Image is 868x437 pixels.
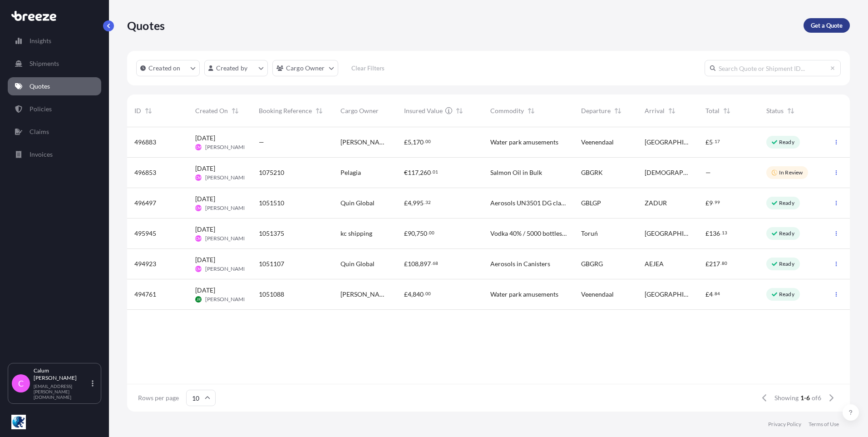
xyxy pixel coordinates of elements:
span: 1051088 [259,290,284,299]
a: Terms of Use [809,421,839,428]
span: Aerosols UN3501 DG class: 2.1 [490,199,567,208]
span: 495945 [134,229,156,238]
span: 5 [408,139,411,145]
span: Veenendaal [581,290,614,299]
button: Sort [721,105,732,116]
span: Quin Global [340,199,375,208]
p: Calum [PERSON_NAME] [34,367,90,382]
span: Booking Reference [259,106,312,115]
span: Cargo Owner [340,106,379,115]
span: ID [134,106,141,115]
p: Quotes [127,18,165,33]
span: — [259,138,264,147]
span: £ [404,230,408,237]
span: ZADUR [645,199,667,208]
span: 9 [709,200,713,206]
span: , [419,169,420,176]
span: 4 [408,200,411,206]
span: — [705,168,711,177]
button: cargoOwner Filter options [272,60,338,76]
span: , [415,230,416,237]
a: Privacy Policy [768,421,801,428]
span: Quin Global [340,259,375,268]
span: Rows per page [138,393,179,402]
p: Get a Quote [811,21,843,30]
span: , [419,261,420,267]
a: Claims [8,123,101,141]
span: 108 [408,261,419,267]
span: 840 [413,291,424,298]
span: [DATE] [195,194,215,204]
span: [DATE] [195,225,215,234]
span: € [404,169,408,176]
p: Invoices [30,150,53,159]
span: 496853 [134,168,156,177]
span: Arrival [645,106,665,115]
span: . [713,201,714,204]
span: Insured Value [404,106,443,115]
span: 00 [425,292,431,295]
button: Sort [314,105,325,116]
span: [DATE] [195,286,215,295]
button: Sort [143,105,154,116]
span: Salmon Oil in Bulk [490,168,542,177]
span: 1051375 [259,229,284,238]
span: . [720,262,721,265]
input: Search Quote or Shipment ID... [705,60,841,76]
span: C [18,379,24,388]
span: [GEOGRAPHIC_DATA] [645,229,691,238]
span: CM [196,264,201,273]
span: Showing [774,393,799,402]
span: 00 [425,140,431,143]
button: createdBy Filter options [204,60,268,76]
button: Sort [612,105,623,116]
span: [GEOGRAPHIC_DATA] [645,290,691,299]
span: . [428,231,429,234]
p: Policies [30,104,52,114]
p: Quotes [30,82,50,91]
span: Water park amusements [490,138,558,147]
span: 32 [425,201,431,204]
a: Quotes [8,77,101,95]
span: [DATE] [195,255,215,264]
span: 1-6 [800,393,810,402]
span: kc shipping [340,229,372,238]
p: Shipments [30,59,59,68]
span: 17 [715,140,720,143]
span: 260 [420,169,431,176]
span: . [713,140,714,143]
span: £ [404,139,408,145]
p: Clear Filters [351,64,385,73]
span: AEJEA [645,259,664,268]
span: 80 [722,262,727,265]
span: 84 [715,292,720,295]
p: Created by [216,64,248,73]
span: CM [196,234,201,243]
span: , [411,139,413,145]
span: 99 [715,201,720,204]
span: 4 [408,291,411,298]
button: Clear Filters [343,61,394,75]
span: [PERSON_NAME] [205,144,248,151]
span: 494923 [134,259,156,268]
span: . [431,262,432,265]
p: Ready [779,139,794,146]
p: Claims [30,127,49,136]
button: Sort [230,105,241,116]
span: GBGRG [581,259,603,268]
span: . [720,231,721,234]
span: Departure [581,106,611,115]
span: [DATE] [195,164,215,173]
a: Policies [8,100,101,118]
a: Get a Quote [804,18,850,33]
span: of 6 [812,393,821,402]
p: Created on [148,64,181,73]
span: GBLGP [581,199,601,208]
span: £ [705,230,709,237]
span: 217 [709,261,720,267]
span: 494761 [134,290,156,299]
p: Insights [30,36,51,45]
span: , [411,200,413,206]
